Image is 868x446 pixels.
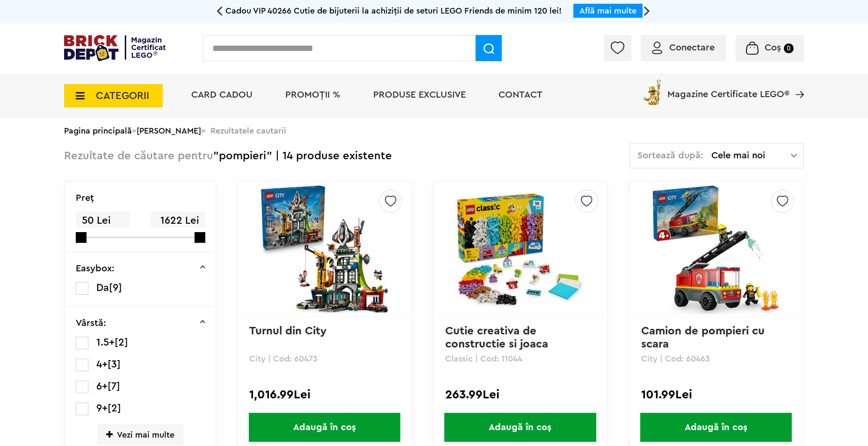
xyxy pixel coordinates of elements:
[641,389,791,401] div: 101.99Lei
[151,212,205,230] span: 1622 Lei
[108,359,121,369] span: [3]
[259,184,390,314] img: Turnul din City
[64,119,804,143] div: > > Rezultatele cautarii
[789,78,804,87] a: Magazine Certificate LEGO®
[249,389,399,401] div: 1,016.99Lei
[784,43,794,53] small: 0
[445,354,595,363] p: Classic | Cod: 11044
[373,90,466,99] a: Produse exclusive
[64,150,213,162] span: Rezultate de căutare pentru
[64,143,392,170] div: "pompieri" | 14 produse existente
[76,212,130,230] span: 50 Lei
[96,381,108,391] span: 6+
[191,90,253,99] a: Card Cadou
[445,389,595,401] div: 263.99Lei
[444,413,596,442] span: Adaugă în coș
[96,337,115,347] span: 1.5+
[249,413,400,442] span: Adaugă în coș
[667,78,789,99] span: Magazine Certificate LEGO®
[64,127,132,135] a: Pagina principală
[434,413,607,442] a: Adaugă în coș
[499,90,542,99] a: Contact
[96,91,149,101] span: CATEGORII
[629,413,803,442] a: Adaugă în coș
[76,264,115,273] p: Easybox:
[579,7,637,15] a: Află mai multe
[115,337,128,347] span: [2]
[76,193,94,203] p: Preţ
[651,184,781,314] img: Camion de pompieri cu scara
[249,354,399,363] p: City | Cod: 60473
[137,127,201,135] a: [PERSON_NAME]
[96,403,108,413] span: 9+
[641,354,791,363] p: City | Cod: 60463
[669,43,715,52] span: Conectare
[637,151,703,160] span: Sortează după:
[285,90,340,99] a: PROMOȚII %
[445,326,548,350] a: Cutie creativa de constructie si joaca
[640,413,792,442] span: Adaugă în coș
[641,326,768,350] a: Camion de pompieri cu scara
[249,326,326,337] a: Turnul din City
[225,7,562,15] span: Cadou VIP 40266 Cutie de bijuterii la achiziții de seturi LEGO Friends de minim 120 lei!
[455,184,586,314] img: Cutie creativa de constructie si joaca
[765,43,781,52] span: Coș
[711,151,791,160] span: Cele mai noi
[108,403,121,413] span: [2]
[109,283,122,293] span: [9]
[76,319,106,328] p: Vârstă:
[652,43,715,52] a: Conectare
[238,413,411,442] a: Adaugă în coș
[97,424,183,445] span: Vezi mai multe
[96,283,109,293] span: Da
[108,381,120,391] span: [7]
[96,359,108,369] span: 4+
